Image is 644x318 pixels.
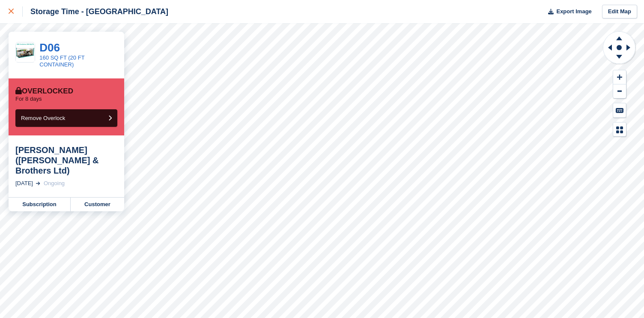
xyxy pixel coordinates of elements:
a: Edit Map [602,5,637,19]
button: Remove Overlock [15,109,117,127]
p: For 8 days [15,96,42,102]
a: 160 SQ FT (20 FT CONTAINER) [39,54,84,68]
div: [DATE] [15,179,33,188]
a: Subscription [9,198,71,211]
div: Storage Time - [GEOGRAPHIC_DATA] [23,6,168,17]
div: [PERSON_NAME] ([PERSON_NAME] & Brothers Ltd) [15,145,117,176]
button: Zoom In [613,70,626,84]
img: 10ft%20Container%20(80%20SQ%20FT)%20(1).jpg [16,43,35,62]
button: Zoom Out [613,84,626,99]
img: arrow-right-light-icn-cde0832a797a2874e46488d9cf13f60e5c3a73dbe684e267c42b8395dfbc2abf.svg [36,182,40,185]
div: Ongoing [44,179,65,188]
button: Map Legend [613,123,626,137]
button: Keyboard Shortcuts [613,103,626,117]
a: D06 [39,41,60,54]
span: Remove Overlock [21,115,65,121]
button: Export Image [543,5,592,19]
div: Overlocked [15,87,73,96]
span: Export Image [556,7,591,16]
a: Customer [71,198,124,211]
